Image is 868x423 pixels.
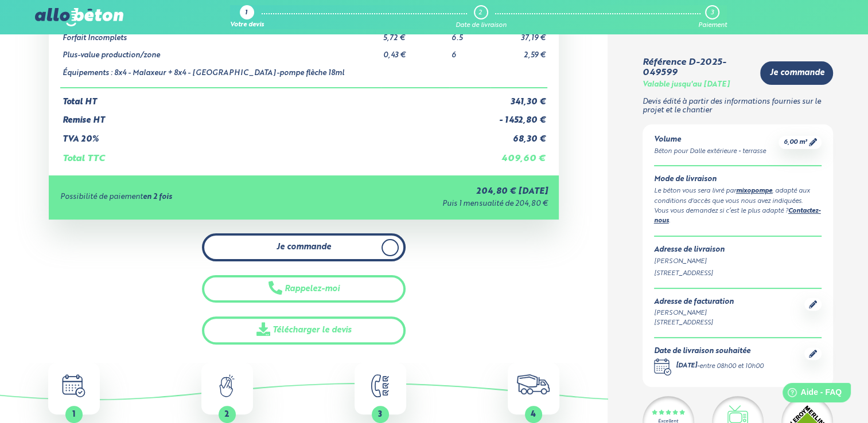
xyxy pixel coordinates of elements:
td: 409,60 € [491,144,548,164]
img: truck.c7a9816ed8b9b1312949.png [517,374,550,394]
div: [PERSON_NAME] [654,308,734,318]
td: - 1 452,80 € [491,107,548,126]
div: Paiement [698,22,727,29]
strong: en 2 fois [143,193,172,201]
button: Rappelez-moi [202,275,406,303]
span: Je commande [277,242,331,252]
a: Je commande [202,233,406,261]
img: allobéton [35,8,123,26]
td: 2,59 € [491,42,548,60]
a: Télécharger le devis [202,316,406,344]
td: TVA 20% [60,126,491,144]
div: Volume [654,136,766,144]
td: Plus-value production/zone [60,42,381,60]
div: Valable jusqu'au [DATE] [643,81,730,89]
a: 3 Paiement [698,5,727,29]
div: Adresse de livraison [654,246,822,254]
div: Le béton vous sera livré par , adapté aux conditions d'accès que vous nous avez indiquées. [654,186,822,206]
span: 4 [531,410,536,418]
td: 6 [449,42,491,60]
div: 1 [245,10,247,17]
div: Puis 1 mensualité de 204,80 € [312,200,547,209]
td: 341,30 € [491,88,548,107]
div: - [676,362,764,371]
div: 2 [478,9,482,17]
a: Je commande [760,61,833,85]
div: Possibilité de paiement [60,193,312,202]
div: [STREET_ADDRESS] [654,318,734,328]
div: entre 08h00 et 10h00 [699,362,764,371]
a: 2 Date de livraison [456,5,507,29]
div: [PERSON_NAME] [654,257,822,267]
td: Remise HT [60,107,491,126]
div: Vous vous demandez si c’est le plus adapté ? . [654,206,822,227]
span: 1 [72,410,75,418]
span: 2 [224,410,229,418]
td: Équipements : 8x4 - Malaxeur + 8x4 - [GEOGRAPHIC_DATA]-pompe flèche 18ml [60,60,381,88]
p: Devis édité à partir des informations fournies sur le projet et le chantier [643,98,834,115]
span: Je commande [769,68,824,78]
a: mixopompe [736,188,772,194]
div: Référence D-2025-049599 [643,57,752,79]
td: 0,43 € [381,42,449,60]
div: [STREET_ADDRESS] [654,269,822,279]
div: 204,80 € [DATE] [312,187,547,197]
div: Mode de livraison [654,175,822,184]
td: 68,30 € [491,126,548,144]
div: Adresse de facturation [654,298,734,307]
span: 3 [378,410,382,418]
div: [DATE] [676,362,697,371]
div: Béton pour Dalle extérieure - terrasse [654,147,766,156]
div: 3 [710,9,713,17]
td: Total HT [60,88,491,107]
iframe: Help widget launcher [766,378,855,410]
td: Total TTC [60,144,491,164]
a: 1 Votre devis [230,5,264,29]
div: Date de livraison souhaitée [654,347,764,356]
div: Votre devis [230,22,264,29]
div: Date de livraison [456,22,507,29]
